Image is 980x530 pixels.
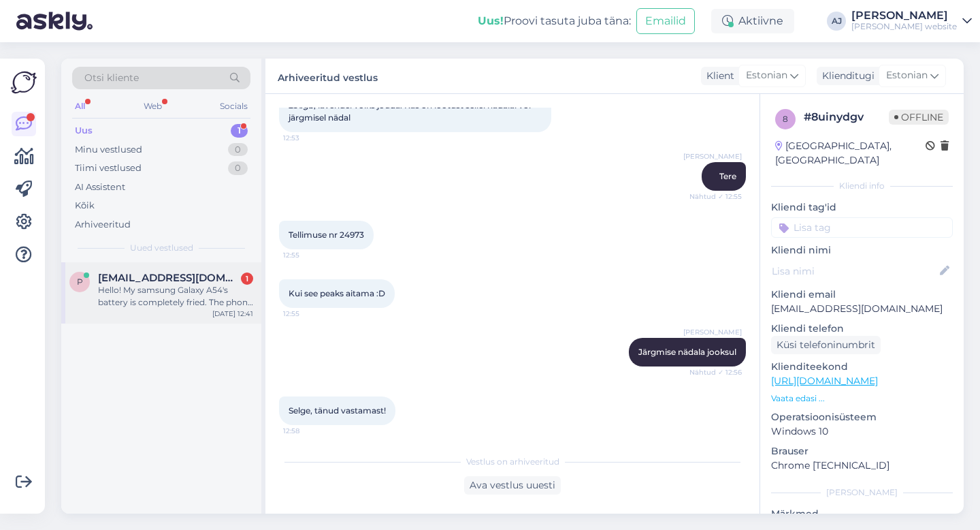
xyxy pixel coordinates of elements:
[772,264,937,279] input: Lisa nimi
[130,242,193,254] span: Uued vestlused
[689,191,742,202] span: Nähtud ✓ 12:55
[77,277,83,287] span: p
[289,288,385,298] span: Kui see peaks aitama :D
[11,69,37,95] img: Askly Logo
[889,110,949,125] span: Offline
[711,9,794,33] div: Aktiivne
[851,10,972,32] a: [PERSON_NAME][PERSON_NAME] website
[783,114,788,124] span: 8
[771,200,953,215] p: Kliendi tag'id
[771,507,953,521] p: Märkmed
[638,347,736,357] span: Järgmise nädala jooksul
[141,97,165,115] div: Web
[98,284,253,309] div: Hello! My samsung Galaxy A54's battery is completely fried. The phone recognizes the charger is p...
[228,161,248,175] div: 0
[217,97,250,115] div: Socials
[719,171,736,181] span: Tere
[283,250,334,260] span: 12:55
[75,199,95,213] div: Kõik
[283,133,334,143] span: 12:53
[75,218,131,232] div: Arhiveeritud
[771,322,953,336] p: Kliendi telefon
[851,10,957,21] div: [PERSON_NAME]
[683,327,742,337] span: [PERSON_NAME]
[75,124,93,138] div: Uus
[771,302,953,316] p: [EMAIL_ADDRESS][DOMAIN_NAME]
[75,161,142,175] div: Tiimi vestlused
[701,69,734,83] div: Klient
[771,375,878,387] a: [URL][DOMAIN_NAME]
[212,309,253,319] div: [DATE] 12:41
[771,444,953,458] p: Brauser
[241,272,253,285] div: 1
[771,336,881,354] div: Küsi telefoninumbrit
[804,109,889,125] div: # 8uinydgv
[771,360,953,374] p: Klienditeekond
[231,124,248,138] div: 1
[466,456,559,468] span: Vestlus on arhiveeritud
[771,243,953,258] p: Kliendi nimi
[283,426,334,436] span: 12:58
[289,230,364,240] span: Tellimuse nr 24973
[278,67,378,85] label: Arhiveeritud vestlus
[771,392,953,405] p: Vaata edasi ...
[817,69,875,83] div: Klienditugi
[478,13,631,29] div: Proovi tasuta juba täna:
[827,12,846,31] div: AJ
[771,486,953,499] div: [PERSON_NAME]
[771,424,953,439] p: Windows 10
[746,68,787,83] span: Estonian
[689,367,742,377] span: Nähtud ✓ 12:56
[464,476,561,495] div: Ava vestlus uuesti
[886,68,928,83] span: Estonian
[98,272,240,284] span: pietro.ori22@gmail.com
[72,97,88,115] div: All
[75,181,125,194] div: AI Assistent
[771,458,953,473] p: Chrome [TECHNICAL_ID]
[851,21,957,32] div: [PERSON_NAME] website
[478,14,504,27] b: Uus!
[84,71,139,85] span: Otsi kliente
[771,180,953,192] div: Kliendi info
[283,309,334,319] span: 12:55
[771,287,953,302] p: Kliendi email
[771,217,953,238] input: Lisa tag
[775,139,926,168] div: [GEOGRAPHIC_DATA], [GEOGRAPHIC_DATA]
[75,143,142,157] div: Minu vestlused
[636,8,695,34] button: Emailid
[771,410,953,424] p: Operatsioonisüsteem
[289,405,386,416] span: Selge, tänud vastamast!
[228,143,248,157] div: 0
[683,151,742,161] span: [PERSON_NAME]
